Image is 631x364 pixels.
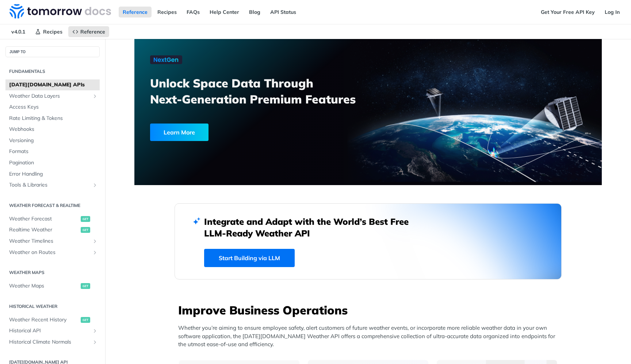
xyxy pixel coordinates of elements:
[204,249,295,267] a: Start Building via LLM
[43,28,62,35] span: Recipes
[92,250,98,255] button: Show subpages for Weather on Routes
[92,328,98,334] button: Show subpages for Historical API
[5,269,100,276] h2: Weather Maps
[92,238,98,244] button: Show subpages for Weather Timelines
[9,238,90,245] span: Weather Timelines
[9,215,79,223] span: Weather Forecast
[150,124,331,141] a: Learn More
[9,93,90,100] span: Weather Data Layers
[92,339,98,345] button: Show subpages for Historical Climate Normals
[9,226,79,234] span: Realtime Weather
[150,75,376,107] h3: Unlock Space Data Through Next-Generation Premium Features
[92,182,98,188] button: Show subpages for Tools & Libraries
[5,247,100,258] a: Weather on RoutesShow subpages for Weather on Routes
[5,224,100,235] a: Realtime Weatherget
[5,146,100,157] a: Formats
[5,214,100,224] a: Weather Forecastget
[81,283,90,289] span: get
[5,68,100,75] h2: Fundamentals
[206,7,243,17] a: Help Center
[9,159,98,167] span: Pagination
[9,249,90,256] span: Weather on Routes
[5,124,100,135] a: Webhooks
[150,124,209,141] div: Learn More
[9,137,98,144] span: Versioning
[81,227,90,233] span: get
[68,26,109,37] a: Reference
[5,102,100,113] a: Access Keys
[5,180,100,191] a: Tools & LibrariesShow subpages for Tools & Libraries
[266,7,300,17] a: API Status
[81,317,90,323] span: get
[9,126,98,133] span: Webhooks
[204,216,420,239] h2: Integrate and Adapt with the World’s Best Free LLM-Ready Weather API
[5,337,100,348] a: Historical Climate NormalsShow subpages for Historical Climate Normals
[5,303,100,310] h2: Historical Weather
[5,79,100,90] a: [DATE][DOMAIN_NAME] APIs
[9,4,111,19] img: Tomorrow.io Weather API Docs
[9,282,79,290] span: Weather Maps
[7,26,29,37] span: v4.0.1
[92,93,98,99] button: Show subpages for Weather Data Layers
[5,281,100,291] a: Weather Mapsget
[5,46,100,57] button: JUMP TO
[5,135,100,146] a: Versioning
[178,324,562,349] p: Whether you’re aiming to ensure employee safety, alert customers of future weather events, or inc...
[5,202,100,209] h2: Weather Forecast & realtime
[5,314,100,325] a: Weather Recent Historyget
[9,103,98,111] span: Access Keys
[5,236,100,247] a: Weather TimelinesShow subpages for Weather Timelines
[9,181,90,189] span: Tools & Libraries
[5,91,100,102] a: Weather Data LayersShow subpages for Weather Data Layers
[9,338,90,346] span: Historical Climate Normals
[9,115,98,122] span: Rate Limiting & Tokens
[183,7,204,17] a: FAQs
[5,157,100,168] a: Pagination
[80,28,105,35] span: Reference
[153,7,181,17] a: Recipes
[9,327,90,334] span: Historical API
[9,171,98,178] span: Error Handling
[537,7,599,17] a: Get Your Free API Key
[178,302,562,318] h3: Improve Business Operations
[9,316,79,324] span: Weather Recent History
[150,55,182,64] img: NextGen
[5,113,100,124] a: Rate Limiting & Tokens
[5,169,100,180] a: Error Handling
[601,7,624,17] a: Log In
[9,148,98,155] span: Formats
[9,81,98,89] span: [DATE][DOMAIN_NAME] APIs
[81,216,90,222] span: get
[245,7,264,17] a: Blog
[5,325,100,336] a: Historical APIShow subpages for Historical API
[31,26,66,37] a: Recipes
[119,7,152,17] a: Reference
